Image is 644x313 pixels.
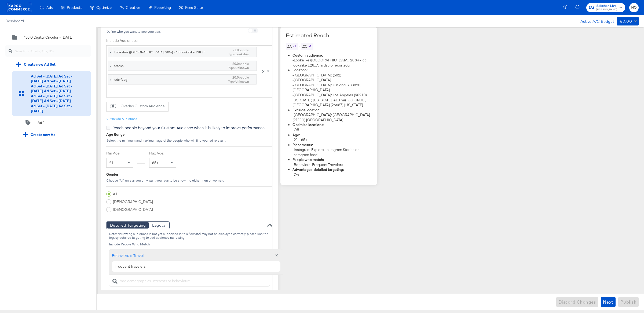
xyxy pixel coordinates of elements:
div: Detailed TargetingLegacy [106,221,272,229]
span: Ads [46,5,53,10]
span: [DEMOGRAPHIC_DATA] [113,207,153,212]
div: 138.0 Digital Circular - [DATE] [24,35,74,40]
span: × [108,61,113,71]
strong: Optimize locations: [292,122,324,127]
strong: People who match: [292,157,324,162]
div: Choose "All" unless you only want your ads to be shown to either men or women. [106,179,272,182]
div: 138.0 Digital Circular - [DATE] [5,32,91,43]
span: - [GEOGRAPHIC_DATA]: [GEOGRAPHIC_DATA] (91111) [GEOGRAPHIC_DATA] [292,112,370,122]
button: ✕ [273,252,280,259]
div: people [232,61,249,66]
div: Ad Set - [DATE] Ad Set - [DATE] Ad Set - [DATE] Ad Set - [DATE] Ad Set - [DATE] Ad Set - [DATE] A... [5,71,91,116]
span: All [113,192,117,196]
span: Products [67,5,82,10]
label: Max Age: [149,151,176,156]
span: 65+ [152,160,159,165]
span: [PERSON_NAME] [597,8,617,12]
span: × [262,68,265,73]
div: Exclude Audiences [106,117,137,121]
label: Include Audiences: [106,38,272,43]
div: fafdsc [114,64,224,68]
div: Ad 1 [5,117,91,128]
span: Creative [126,5,140,10]
span: Clear all [261,46,265,97]
div: €0.00 [620,18,632,25]
div: Type: [228,66,249,70]
div: Note: Narrowing audiences is not yet supported in this flow and may not be displayed correctly, p... [109,232,272,240]
span: - Behaviors: Frequent Travelers [292,162,343,167]
div: Age Range [106,132,272,137]
span: ✕ [275,252,278,259]
div: Ad 1 [38,120,44,125]
span: - On [292,172,299,177]
span: Reporting [154,5,171,10]
strong: -1.0 [233,48,239,52]
span: Optimize [96,5,112,10]
button: €0.00 [617,17,639,25]
span: 21 [109,160,114,165]
button: Detailed Targeting [107,222,149,229]
span: - [GEOGRAPHIC_DATA]: Los Angeles (90210) [US_STATE]; [US_STATE] (+10 mi) [US_STATE]; [GEOGRAPHIC_... [292,93,367,107]
span: Next [603,298,613,306]
div: Create new Ad [23,132,56,137]
span: × [108,75,113,84]
div: Create new Ad Set [12,59,91,69]
div: Type: [228,52,249,56]
button: Stitcher Live[PERSON_NAME] [586,3,625,12]
div: Create new Ad Set [16,62,56,67]
div: Include People Who Match [109,242,272,246]
div: Frequent Travelers [112,261,280,272]
span: Feed Suite [185,5,203,10]
span: Legacy [152,223,166,228]
span: -1 [291,44,298,49]
span: - Instagram Explore, Instagram Stories or Instagram feed [292,147,359,157]
span: Detailed Targeting [110,223,146,228]
div: Define who you want to see your ads. [106,30,161,34]
span: Stitcher Live [597,3,617,9]
div: Exclude Audiences [109,117,137,121]
div: Type: [228,79,249,83]
span: - 21 - 65+ [292,137,308,142]
div: Active A/C Budget [575,17,614,25]
span: - Off [292,127,299,132]
button: Next [601,297,616,307]
span: - Lookalike ([GEOGRAPHIC_DATA], 20%) - 'cc lookalike 128.1', fafdsc or edsrfzdg [292,58,367,68]
span: - [286,43,313,50]
span: Reach people beyond your Custom Audience when it is likely to improve performance. [112,125,265,130]
span: [DEMOGRAPHIC_DATA] [113,199,153,204]
button: Overlap Custom Audience [106,102,169,111]
strong: Lookalike [236,52,249,56]
div: Ad Set - [DATE] Ad Set - [DATE] Ad Set - [DATE] Ad Set - [DATE] Ad Set - [DATE] Ad Set - [DATE] A... [31,74,76,114]
div: Gender [106,172,272,177]
div: people [233,48,249,52]
button: NO [629,3,639,12]
strong: 20.0 [232,61,239,66]
a: Dashboard [5,19,24,23]
div: Lookalike ([GEOGRAPHIC_DATA], 20%) - 'cc lookalike 128.1' [114,50,224,54]
span: - [GEOGRAPHIC_DATA]: Haflong (788820) [GEOGRAPHIC_DATA] [292,83,361,93]
input: Add demographics, interests or behaviours [119,278,252,284]
strong: Age: [292,132,300,137]
strong: Advantage+ detailed targeting: [292,167,344,172]
span: - [GEOGRAPHIC_DATA] [292,78,331,82]
label: Min Age: [106,151,133,156]
span: - [GEOGRAPHIC_DATA]: (502) [292,73,341,78]
strong: Location: [292,68,308,72]
span: × [108,47,113,57]
strong: 20.0 [232,75,239,79]
div: Behaviors > Travel [112,253,144,258]
div: edsrfzdg [114,77,224,82]
div: Estimated Reach [286,32,372,39]
strong: Exclude location: [292,108,320,112]
div: people [232,75,249,79]
div: Create new Ad [19,129,91,140]
span: NO [631,5,636,11]
div: Select the minimum and maximum age of the people who will find your ad relevant. [106,139,272,142]
span: -1 [306,44,313,49]
strong: Placements: [292,142,313,147]
strong: Unknown [235,79,249,83]
strong: Unknown [235,66,249,70]
input: Search for Adsets, Ads, IDs [15,43,91,54]
strong: Custom audience: [292,53,323,58]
